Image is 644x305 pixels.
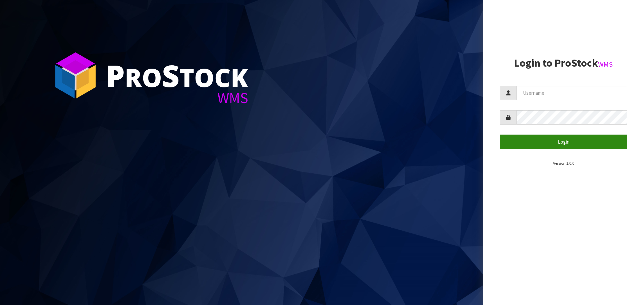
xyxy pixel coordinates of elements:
[598,60,613,69] small: WMS
[500,57,627,69] h2: Login to ProStock
[106,90,248,105] div: WMS
[162,55,179,96] span: S
[553,161,574,166] small: Version 1.0.0
[106,55,125,96] span: P
[106,60,248,90] div: ro tock
[50,50,101,100] img: ProStock Cube
[517,86,627,100] input: Username
[500,135,627,149] button: Login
